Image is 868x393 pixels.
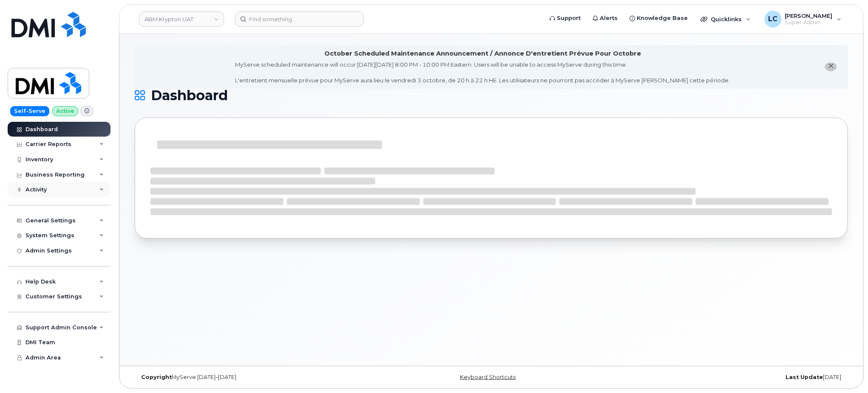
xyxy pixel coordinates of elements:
[610,374,848,381] div: [DATE]
[825,62,837,71] button: close notification
[460,374,516,380] a: Keyboard Shortcuts
[151,89,228,102] span: Dashboard
[786,374,823,380] strong: Last Update
[135,374,372,381] div: MyServe [DATE]–[DATE]
[141,374,172,380] strong: Copyright
[324,49,641,58] div: October Scheduled Maintenance Announcement / Annonce D'entretient Prévue Pour Octobre
[235,61,730,84] div: MyServe scheduled maintenance will occur [DATE][DATE] 8:00 PM - 10:00 PM Eastern. Users will be u...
